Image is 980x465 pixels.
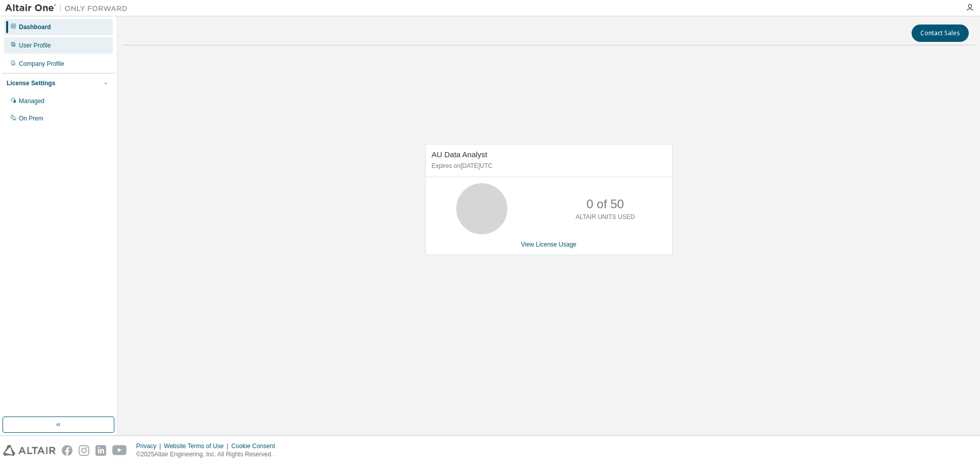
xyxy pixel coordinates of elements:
div: Dashboard [19,23,51,31]
p: Expires on [DATE] UTC [432,162,664,170]
img: instagram.svg [79,445,89,456]
img: Altair One [5,3,133,13]
p: © 2025 Altair Engineering, Inc. All Rights Reserved. [136,450,281,459]
img: youtube.svg [112,445,127,456]
a: View License Usage [521,241,577,248]
div: Privacy [136,442,164,450]
div: Cookie Consent [231,442,281,450]
img: linkedin.svg [95,445,106,456]
p: 0 of 50 [586,195,624,213]
img: facebook.svg [62,445,72,456]
img: altair_logo.svg [3,445,56,456]
button: Contact Sales [912,25,969,42]
div: Managed [19,97,44,105]
p: ALTAIR UNITS USED [576,213,635,222]
span: AU Data Analyst [432,150,487,159]
div: License Settings [7,79,55,87]
div: Website Terms of Use [164,442,231,450]
div: On Prem [19,114,43,123]
div: User Profile [19,41,51,50]
div: Company Profile [19,60,64,68]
